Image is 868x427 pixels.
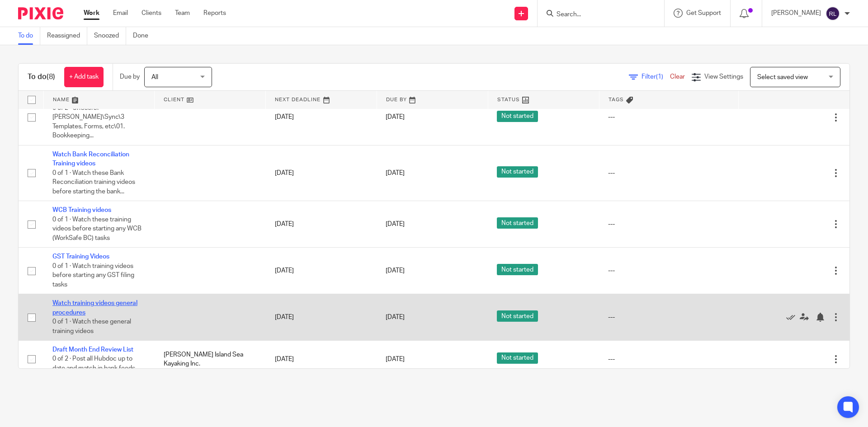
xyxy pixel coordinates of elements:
[266,248,377,294] td: [DATE]
[52,105,125,139] span: 0 of 2 · C:\Users\[PERSON_NAME]\Sync\3 Templates, Forms, etc\01. Bookkeeping...
[497,217,538,229] span: Not started
[386,356,405,362] span: [DATE]
[120,72,140,81] p: Due by
[771,9,821,18] p: [PERSON_NAME]
[786,313,800,322] a: Mark as done
[47,73,55,80] span: (8)
[757,74,808,80] span: Select saved view
[497,111,538,122] span: Not started
[266,294,377,341] td: [DATE]
[608,355,729,364] div: ---
[608,113,729,122] div: ---
[608,266,729,275] div: ---
[386,221,405,227] span: [DATE]
[386,314,405,320] span: [DATE]
[608,220,729,229] div: ---
[64,67,104,87] a: + Add task
[151,74,158,80] span: All
[670,74,685,80] a: Clear
[155,341,266,378] td: [PERSON_NAME] Island Sea Kayaking Inc.
[133,27,155,45] a: Done
[609,97,624,102] span: Tags
[386,170,405,176] span: [DATE]
[142,9,161,18] a: Clients
[497,352,538,364] span: Not started
[52,263,134,288] span: 0 of 1 · Watch training videos before starting any GST filing tasks
[18,7,63,19] img: Pixie
[608,313,729,322] div: ---
[203,9,226,18] a: Reports
[686,10,721,16] span: Get Support
[47,27,87,45] a: Reassigned
[52,356,135,372] span: 0 of 2 · Post all Hubdoc up to date and match in bank feeds
[28,72,55,82] h1: To do
[642,74,670,80] span: Filter
[84,9,99,18] a: Work
[556,11,637,19] input: Search
[52,347,133,353] a: Draft Month End Review List
[113,9,128,18] a: Email
[608,169,729,178] div: ---
[52,216,142,241] span: 0 of 1 · Watch these training videos before starting any WCB (WorkSafe BC) tasks
[52,253,109,260] a: GST Training Videos
[497,166,538,178] span: Not started
[386,267,405,274] span: [DATE]
[497,310,538,322] span: Not started
[266,201,377,248] td: [DATE]
[386,114,405,121] span: [DATE]
[266,145,377,201] td: [DATE]
[266,89,377,145] td: [DATE]
[94,27,126,45] a: Snoozed
[175,9,190,18] a: Team
[52,300,137,315] a: Watch training videos general procedures
[52,207,111,213] a: WCB Training videos
[18,27,40,45] a: To do
[52,170,135,195] span: 0 of 1 · Watch these Bank Reconciliation training videos before starting the bank...
[52,319,131,334] span: 0 of 1 · Watch these general training videos
[704,74,743,80] span: View Settings
[826,6,840,21] img: svg%3E
[266,341,377,378] td: [DATE]
[656,74,663,80] span: (1)
[52,151,129,167] a: Watch Bank Reconciliation Training videos
[497,264,538,275] span: Not started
